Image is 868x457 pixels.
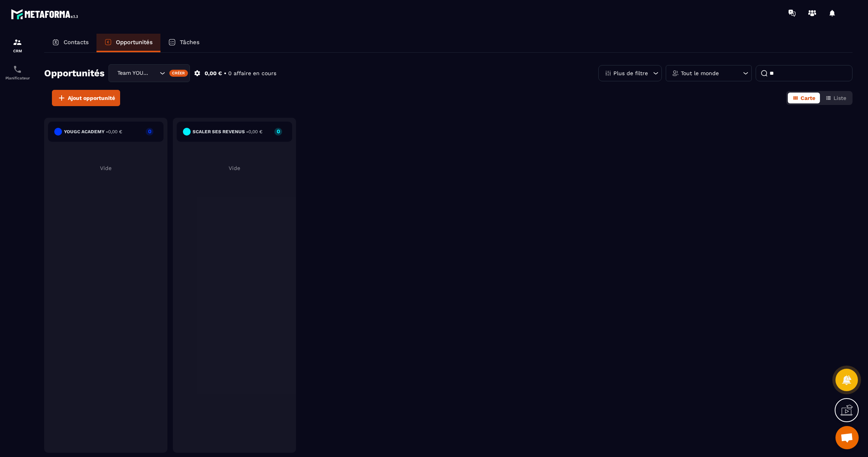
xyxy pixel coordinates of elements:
p: Planificateur [2,76,33,80]
a: formationformationCRM [2,32,33,59]
p: Tout le monde [681,70,719,76]
p: Opportunités [116,39,153,46]
p: CRM [2,49,33,53]
p: Tâches [180,39,200,46]
input: Search for option [150,69,158,77]
span: 0,00 € [108,129,122,134]
img: scheduler [13,65,22,74]
a: Tâches [160,34,207,52]
p: 0 affaire en cours [228,70,276,77]
p: Plus de filtre [613,70,648,76]
img: formation [13,38,22,47]
p: 0 [146,129,153,134]
button: Ajout opportunité [52,90,120,106]
h6: YouGC Academy - [64,129,122,134]
p: Vide [177,165,292,171]
button: Liste [821,93,851,103]
h6: Scaler ses revenus - [193,129,262,134]
img: logo [11,7,81,21]
p: Vide [48,165,164,171]
span: Ajout opportunité [68,94,115,102]
p: Contacts [64,39,89,46]
h2: Opportunités [44,65,105,81]
button: Carte [788,93,820,103]
div: Créer [169,70,188,77]
a: Contacts [44,34,96,52]
span: Team YOUGC - Formations [115,69,150,77]
span: Carte [801,95,815,101]
p: • [224,70,226,77]
a: schedulerschedulerPlanificateur [2,59,33,86]
span: Liste [834,95,846,101]
span: 0,00 € [248,129,262,134]
div: Search for option [108,64,190,82]
div: Ouvrir le chat [835,426,859,449]
p: 0,00 € [205,70,222,77]
p: 0 [274,129,282,134]
a: Opportunités [96,34,160,52]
